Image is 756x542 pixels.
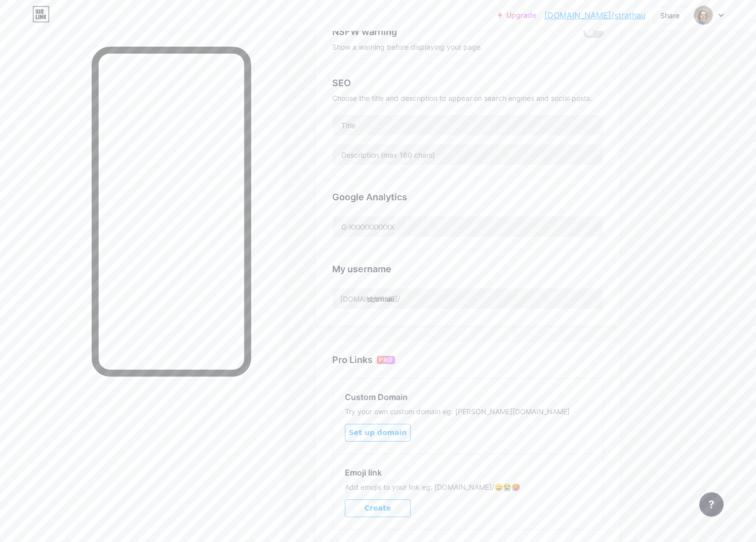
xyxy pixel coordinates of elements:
[333,288,603,309] input: username
[345,483,591,491] div: Add emojis to your link eg: [DOMAIN_NAME]/😄😭🥵
[345,391,591,403] div: Custom Domain
[365,504,391,513] span: Create
[332,43,604,51] div: Show a warning before displaying your page.
[345,407,591,416] div: Try your own custom domain eg: [PERSON_NAME][DOMAIN_NAME]
[498,11,536,19] a: Upgrade
[660,10,680,21] div: Share
[345,499,411,517] button: Create
[694,6,713,25] img: strathau
[332,354,373,366] div: Pro Links
[332,76,604,90] div: SEO
[333,115,603,135] input: Title
[332,262,604,276] div: My username
[332,25,569,39] div: NSFW warning
[349,428,407,437] span: Set up domain
[345,466,591,479] div: Emoji link
[333,216,603,237] input: G-XXXXXXXXXX
[332,94,604,102] div: Choose the title and description to appear on search engines and social posts.
[345,424,411,442] button: Set up domain
[379,356,393,364] span: PRO
[333,144,603,165] input: Description (max 160 chars)
[340,294,400,304] div: [DOMAIN_NAME]/
[332,190,604,204] div: Google Analytics
[544,9,646,21] a: [DOMAIN_NAME]/strathau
